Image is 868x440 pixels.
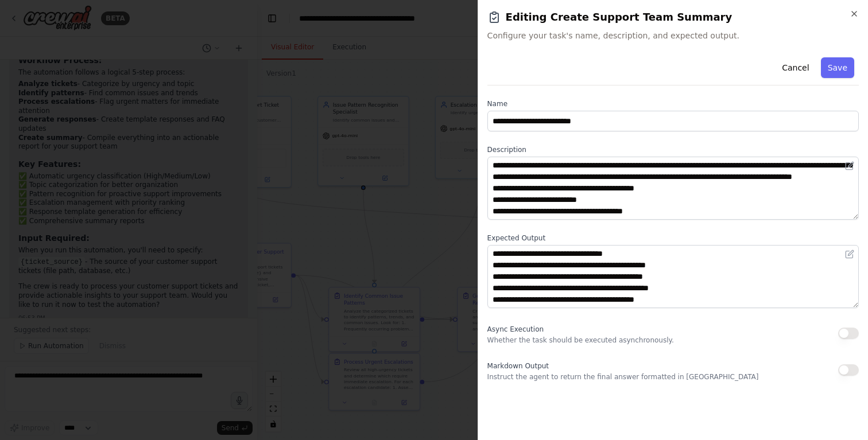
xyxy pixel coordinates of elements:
span: Configure your task's name, description, and expected output. [487,30,859,41]
label: Name [487,99,859,108]
span: Async Execution [487,325,544,333]
label: Expected Output [487,233,859,243]
h2: Editing Create Support Team Summary [487,9,859,25]
button: Open in editor [843,247,857,261]
p: Whether the task should be executed asynchronously. [487,336,674,345]
button: Open in editor [843,159,857,173]
button: Save [821,57,854,78]
label: Description [487,145,859,154]
p: Instruct the agent to return the final answer formatted in [GEOGRAPHIC_DATA] [487,372,759,381]
span: Markdown Output [487,362,549,370]
button: Cancel [775,57,816,78]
